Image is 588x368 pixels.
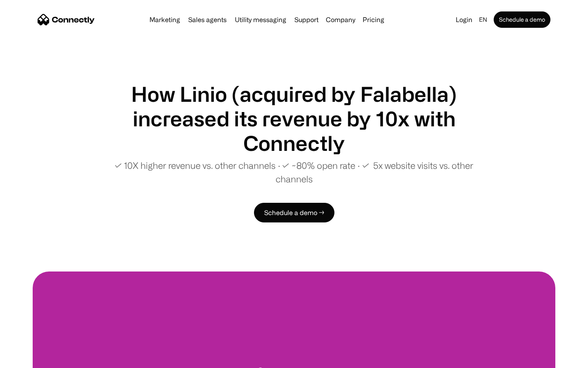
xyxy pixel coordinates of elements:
[326,14,355,25] div: Company
[98,82,490,155] h1: How Linio (acquired by Falabella) increased its revenue by 10x with Connectly
[98,159,490,186] p: ✓ 10X higher revenue vs. other channels ∙ ✓ ~80% open rate ∙ ✓ 5x website visits vs. other channels
[452,14,476,25] a: Login
[146,16,183,23] a: Marketing
[185,16,230,23] a: Sales agents
[479,14,487,25] div: en
[8,353,49,365] aside: Language selected: English
[232,16,290,23] a: Utility messaging
[16,354,49,365] ul: Language list
[291,16,322,23] a: Support
[494,11,550,28] a: Schedule a demo
[254,203,334,222] a: Schedule a demo →
[359,16,388,23] a: Pricing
